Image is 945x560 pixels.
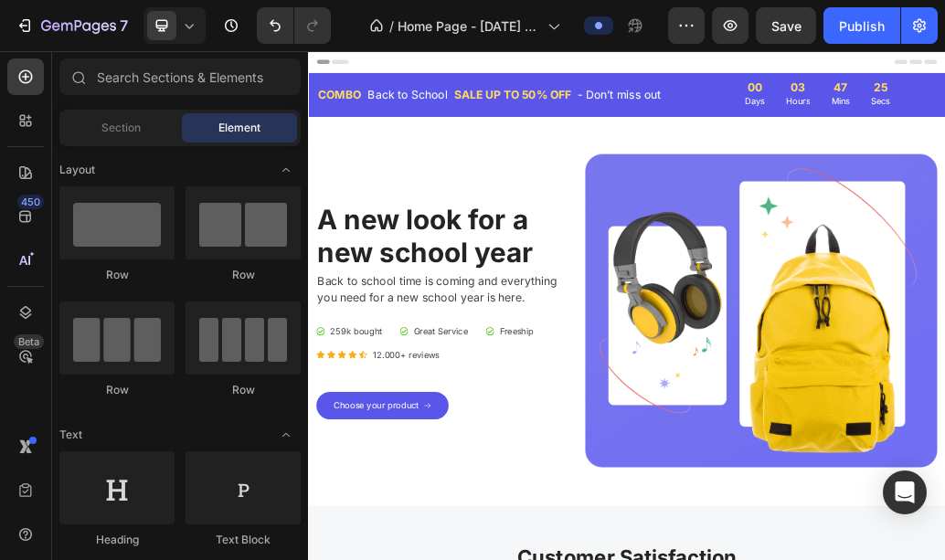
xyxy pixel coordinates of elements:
div: 00 [750,52,785,71]
iframe: Design area [308,51,945,560]
button: 7 [7,7,136,44]
div: 47 [899,52,931,71]
span: Section [101,120,141,136]
p: 259k bought [37,471,126,493]
div: Row [59,382,175,398]
div: 450 [17,195,44,209]
span: Text [59,427,82,443]
p: Mins [899,75,931,97]
div: Heading [59,532,175,548]
span: Home Page - [DATE] 06:42:12 [398,16,540,36]
div: Row [186,382,301,398]
div: Row [59,267,175,283]
div: Beta [14,334,44,349]
div: 03 [822,52,863,71]
p: Great Service [181,471,274,493]
p: 12.000+ reviews [111,512,226,534]
span: Element [218,120,260,136]
div: Undo/Redo [257,7,331,44]
div: Text Block [186,532,301,548]
p: Days [750,75,785,97]
span: Toggle open [271,155,301,185]
div: Publish [839,16,885,36]
button: Save [756,7,816,44]
button: Publish [823,7,900,44]
p: Hours [822,75,863,97]
div: Row [186,267,301,283]
p: - Don’t miss out [462,60,606,90]
span: Toggle open [271,420,301,449]
p: Freeship [329,471,388,493]
p: 7 [120,15,128,37]
input: Search Sections & Elements [59,58,301,95]
span: / [389,16,394,36]
span: Layout [59,162,95,178]
span: Save [771,18,802,34]
div: Open Intercom Messenger [883,470,927,514]
p: A new look for a new school year [16,262,445,374]
p: Back to school time is coming and everything you need for a new school year is here. [16,381,445,438]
